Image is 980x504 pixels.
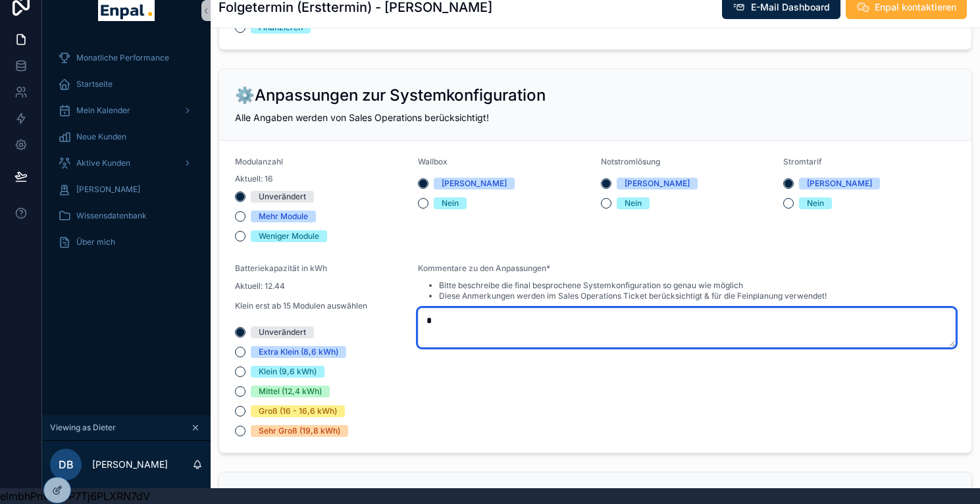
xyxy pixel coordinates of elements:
span: Modulanzahl [235,157,283,166]
a: Aktive Kunden [50,151,203,175]
span: Viewing as Dieter [50,422,116,433]
div: [PERSON_NAME] [625,178,690,189]
span: Kommentare zu den Anpassungen* [418,263,550,273]
a: Neue Kunden [50,125,203,149]
div: Unverändert [259,191,306,203]
a: Monatliche Performance [50,46,203,70]
div: Unverändert [259,326,306,338]
span: Batteriekapazität in kWh [235,263,327,273]
span: Mein Kalender [76,105,130,116]
span: E-Mail Dashboard [751,1,830,14]
span: Notstromlösung [601,157,660,166]
span: Neue Kunden [76,132,126,142]
a: [PERSON_NAME] [50,178,203,201]
a: Über mich [50,230,203,254]
span: Alle Angaben werden von Sales Operations berücksichtigt! [235,112,489,123]
div: [PERSON_NAME] [807,178,872,189]
div: Sehr Groß (19,8 kWh) [259,425,340,437]
p: Aktuell: 12.44 [235,280,367,292]
span: Stromtarif [783,157,822,166]
span: Monatliche Performance [76,53,169,63]
div: Nein [442,197,459,209]
span: Wallbox [418,157,448,166]
a: Startseite [50,72,203,96]
div: Mittel (12,4 kWh) [259,386,322,397]
span: Startseite [76,79,113,89]
a: Mein Kalender [50,99,203,122]
span: Über mich [76,237,115,247]
div: scrollable content [42,37,211,271]
div: [PERSON_NAME] [442,178,507,189]
div: Groß (16 - 16,6 kWh) [259,405,337,417]
span: Aktive Kunden [76,158,130,168]
div: Weniger Module [259,230,319,242]
h2: ⚙️Anpassungen zur Systemkonfiguration [235,85,546,106]
li: Bitte beschreibe die final besprochene Systemkonfiguration so genau wie möglich [439,280,827,291]
span: DB [59,457,74,472]
span: Wissensdatenbank [76,211,147,221]
li: Diese Anmerkungen werden im Sales Operations Ticket berücksichtigt & für die Feinplanung verwendet! [439,291,827,301]
div: Nein [625,197,642,209]
div: Nein [807,197,824,209]
div: Mehr Module [259,211,308,222]
span: Aktuell: 16 [235,174,272,184]
p: [PERSON_NAME] [92,458,168,471]
div: Klein (9,6 kWh) [259,366,317,378]
a: Wissensdatenbank [50,204,203,228]
span: Enpal kontaktieren [875,1,956,14]
span: [PERSON_NAME] [76,184,140,195]
div: Extra Klein (8,6 kWh) [259,346,338,358]
p: Klein erst ab 15 Modulen auswählen [235,300,367,312]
